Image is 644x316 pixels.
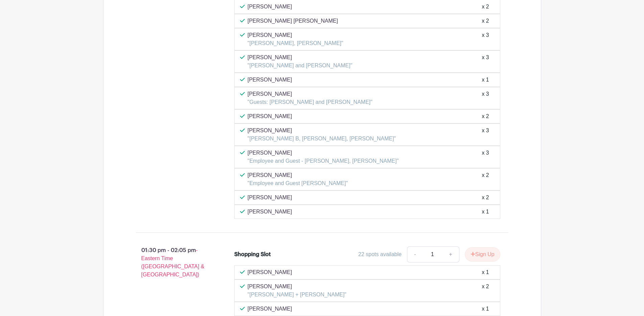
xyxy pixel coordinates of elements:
[247,179,348,187] p: "Employee and Guest [PERSON_NAME]"
[482,3,489,11] div: x 2
[247,53,352,62] p: [PERSON_NAME]
[247,194,292,202] p: [PERSON_NAME]
[247,98,373,106] p: "Guests: [PERSON_NAME] and [PERSON_NAME]"
[247,135,396,143] p: "[PERSON_NAME] B, [PERSON_NAME], [PERSON_NAME]"
[247,305,292,313] p: [PERSON_NAME]
[247,76,292,84] p: [PERSON_NAME]
[482,17,489,25] div: x 2
[482,90,489,106] div: x 3
[247,17,338,25] p: [PERSON_NAME] [PERSON_NAME]
[482,194,489,202] div: x 2
[358,250,402,258] div: 22 spots available
[482,305,489,313] div: x 1
[125,244,224,281] p: 01:30 pm - 02:05 pm
[247,268,292,276] p: [PERSON_NAME]
[247,171,348,179] p: [PERSON_NAME]
[482,149,489,165] div: x 3
[482,283,489,299] div: x 2
[442,246,459,263] a: +
[247,127,396,135] p: [PERSON_NAME]
[407,246,423,263] a: -
[482,268,489,276] div: x 1
[247,283,347,291] p: [PERSON_NAME]
[141,247,205,277] span: - Eastern Time ([GEOGRAPHIC_DATA] & [GEOGRAPHIC_DATA])
[482,53,489,70] div: x 3
[247,90,373,98] p: [PERSON_NAME]
[482,31,489,47] div: x 3
[482,171,489,187] div: x 2
[247,31,343,39] p: [PERSON_NAME]
[247,291,347,299] p: "[PERSON_NAME] + [PERSON_NAME]"
[247,157,399,165] p: "Employee and Guest - [PERSON_NAME], [PERSON_NAME]"
[247,149,399,157] p: [PERSON_NAME]
[247,62,352,70] p: "[PERSON_NAME] and [PERSON_NAME]"
[465,247,500,262] button: Sign Up
[247,3,292,11] p: [PERSON_NAME]
[247,208,292,216] p: [PERSON_NAME]
[234,250,271,258] div: Shopping Slot
[482,127,489,143] div: x 3
[247,112,292,120] p: [PERSON_NAME]
[482,112,489,120] div: x 2
[482,76,489,84] div: x 1
[247,39,343,47] p: "[PERSON_NAME], [PERSON_NAME]"
[482,208,489,216] div: x 1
